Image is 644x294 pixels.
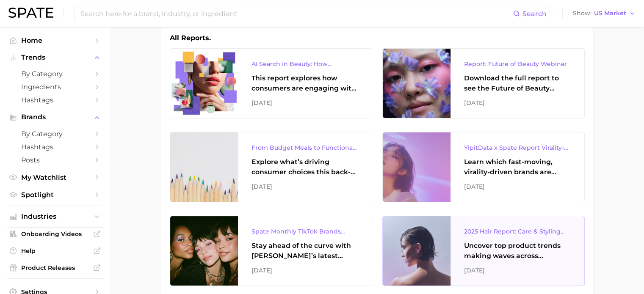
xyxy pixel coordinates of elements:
[7,171,103,184] a: My Watchlist
[7,140,103,154] a: Hashtags
[464,143,571,153] div: YipitData x Spate Report Virality-Driven Brands Are Taking a Slice of the Beauty Pie
[7,261,103,274] a: Product Releases
[464,157,571,177] div: Learn which fast-moving, virality-driven brands are leading the pack, the risks of viral growth, ...
[7,188,103,201] a: Spotlight
[252,181,358,192] div: [DATE]
[7,111,103,124] button: Brands
[573,11,591,16] span: Show
[8,8,53,18] img: SPATE
[594,11,626,16] span: US Market
[170,48,372,118] a: AI Search in Beauty: How Consumers Are Using ChatGPT vs. Google SearchThis report explores how co...
[21,54,89,61] span: Trends
[464,73,571,93] div: Download the full report to see the Future of Beauty trends we unpacked during the webinar.
[382,48,585,118] a: Report: Future of Beauty WebinarDownload the full report to see the Future of Beauty trends we un...
[21,113,89,121] span: Brands
[522,10,547,18] span: Search
[7,93,103,107] a: Hashtags
[21,130,89,138] span: by Category
[464,226,571,236] div: 2025 Hair Report: Care & Styling Products
[7,34,103,47] a: Home
[252,98,358,108] div: [DATE]
[21,83,89,91] span: Ingredients
[382,132,585,202] a: YipitData x Spate Report Virality-Driven Brands Are Taking a Slice of the Beauty PieLearn which f...
[21,143,89,151] span: Hashtags
[21,36,89,44] span: Home
[252,73,358,93] div: This report explores how consumers are engaging with AI-powered search tools — and what it means ...
[464,98,571,108] div: [DATE]
[21,173,89,181] span: My Watchlist
[252,241,358,261] div: Stay ahead of the curve with [PERSON_NAME]’s latest monthly tracker, spotlighting the fastest-gro...
[21,247,89,255] span: Help
[252,157,358,177] div: Explore what’s driving consumer choices this back-to-school season From budget-friendly meals to ...
[21,156,89,164] span: Posts
[7,228,103,240] a: Onboarding Videos
[7,154,103,167] a: Posts
[464,59,571,69] div: Report: Future of Beauty Webinar
[464,181,571,192] div: [DATE]
[252,226,358,236] div: Spate Monthly TikTok Brands Tracker
[21,191,89,199] span: Spotlight
[7,80,103,93] a: Ingredients
[21,70,89,78] span: by Category
[382,216,585,286] a: 2025 Hair Report: Care & Styling ProductsUncover top product trends making waves across platforms...
[571,8,638,19] button: ShowUS Market
[464,241,571,261] div: Uncover top product trends making waves across platforms — along with key insights into benefits,...
[7,67,103,80] a: by Category
[170,216,372,286] a: Spate Monthly TikTok Brands TrackerStay ahead of the curve with [PERSON_NAME]’s latest monthly tr...
[80,6,513,21] input: Search here for a brand, industry, or ingredient
[7,245,103,257] a: Help
[170,33,211,43] h1: All Reports.
[21,213,89,220] span: Industries
[7,127,103,140] a: by Category
[21,264,89,272] span: Product Releases
[252,143,358,153] div: From Budget Meals to Functional Snacks: Food & Beverage Trends Shaping Consumer Behavior This Sch...
[7,51,103,64] button: Trends
[252,265,358,275] div: [DATE]
[464,265,571,275] div: [DATE]
[7,210,103,223] button: Industries
[252,59,358,69] div: AI Search in Beauty: How Consumers Are Using ChatGPT vs. Google Search
[21,96,89,104] span: Hashtags
[21,230,89,238] span: Onboarding Videos
[170,132,372,202] a: From Budget Meals to Functional Snacks: Food & Beverage Trends Shaping Consumer Behavior This Sch...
